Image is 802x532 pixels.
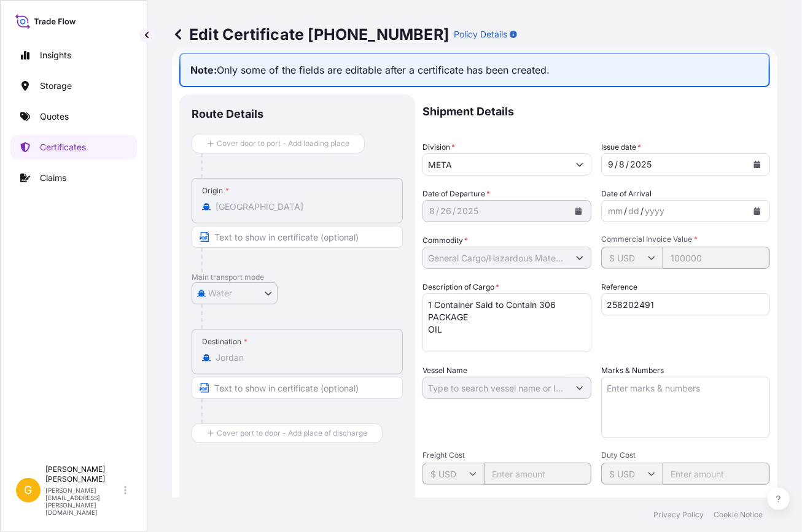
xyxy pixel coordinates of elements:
input: Text to appear on certificate [192,226,403,248]
div: year, [629,157,653,172]
span: Commercial Invoice Value [601,234,770,244]
p: Certificates [40,141,86,153]
button: Show suggestions [569,153,591,175]
input: Type to search commodity [423,247,569,269]
span: Issue date [601,141,641,153]
button: Calendar [569,201,588,221]
label: Division [422,141,455,153]
input: Origin [216,201,387,213]
input: Type to search division [423,153,569,175]
span: Date of Departure [422,188,490,200]
label: Vessel Name [422,364,467,377]
p: Storage [40,80,72,92]
span: Freight Cost [422,450,591,460]
strong: Note: [190,64,217,76]
button: Show suggestions [569,377,591,399]
button: Cover door to port - Add loading place [192,134,365,153]
p: Claims [40,172,66,184]
input: Enter amount [663,463,770,485]
div: / [436,204,439,218]
div: / [640,204,644,218]
input: Type to search vessel name or IMO [423,377,569,399]
p: Main transport mode [192,272,403,282]
span: G [25,484,33,496]
label: Description of Cargo [422,281,499,293]
div: month, [607,204,624,218]
p: Policy Details [454,28,507,40]
a: Storage [10,74,137,98]
p: Shipment Details [422,94,770,129]
a: Claims [10,166,137,190]
div: day, [627,204,640,218]
p: [PERSON_NAME][EMAIL_ADDRESS][PERSON_NAME][DOMAIN_NAME] [45,487,122,516]
a: Quotes [10,104,137,129]
input: Enter amount [484,463,591,485]
input: Enter booking reference [601,293,770,315]
p: Only some of the fields are editable after a certificate has been created. [179,53,770,87]
div: month, [428,204,436,218]
div: / [626,157,629,172]
a: Certificates [10,135,137,160]
p: Insights [40,49,71,61]
label: Marks & Numbers [601,364,664,377]
input: Destination [216,352,387,364]
button: Calendar [747,155,767,174]
div: day, [618,157,626,172]
p: [PERSON_NAME] [PERSON_NAME] [45,465,122,484]
div: / [624,204,627,218]
div: month, [607,157,615,172]
a: Cookie Notice [714,510,763,520]
div: / [615,157,618,172]
div: Origin [202,186,229,196]
p: Quotes [40,110,69,123]
a: Insights [10,43,137,67]
label: Commodity [422,234,468,247]
label: Reference [601,281,637,293]
span: Duty Cost [601,450,770,460]
textarea: 1 Container Said to Contain 306 PACKAGE OIL [422,293,591,352]
span: Cover port to door - Add place of discharge [217,427,367,439]
div: year, [456,204,480,218]
span: Date of Arrival [601,188,652,200]
input: Text to appear on certificate [192,377,403,399]
button: Calendar [747,201,767,221]
span: Water [208,287,232,299]
a: Privacy Policy [653,510,704,520]
button: Cover port to door - Add place of discharge [192,423,383,443]
div: day, [439,204,453,218]
span: Cover door to port - Add loading place [217,137,349,150]
p: Edit Certificate [PHONE_NUMBER] [172,25,449,44]
div: / [453,204,456,218]
div: Destination [202,337,247,347]
button: Select transport [192,282,278,304]
input: Enter amount [663,247,770,269]
button: Show suggestions [569,247,591,269]
p: Route Details [192,107,263,121]
div: year, [644,204,666,218]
